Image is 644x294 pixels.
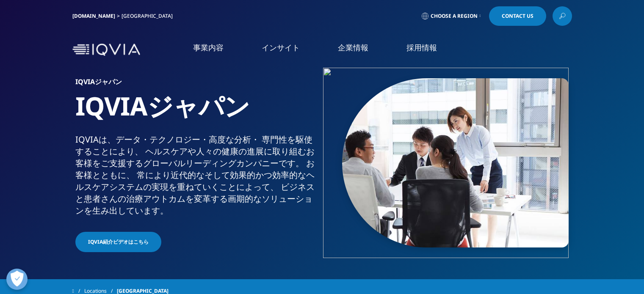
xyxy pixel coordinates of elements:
span: Contact Us [502,14,533,19]
a: [DOMAIN_NAME] [72,12,115,19]
div: [GEOGRAPHIC_DATA] [122,13,176,19]
img: 873_asian-businesspeople-meeting-in-office.jpg [342,78,569,247]
a: IQVIA紹介ビデオはこちら [75,232,161,252]
h1: IQVIAジャパン [75,90,319,134]
a: 事業内容 [193,42,224,53]
span: IQVIA紹介ビデオはこちら [88,238,149,246]
nav: Primary [144,30,572,70]
a: インサイト [262,42,300,53]
span: Choose a Region [431,13,478,19]
a: 企業情報 [338,42,368,53]
h6: IQVIAジャパン [75,78,319,90]
div: IQVIAは、​データ・​テクノロジー・​高度な​分析・​ 専門性を​駆使する​ことに​より、​ ヘルスケアや​人々の​健康の​進展に​取り組む​お客様を​ご支援​する​グローバル​リーディング... [75,134,319,217]
button: 優先設定センターを開く [6,269,28,290]
a: 採用情報 [406,42,437,53]
a: Contact Us [489,6,546,26]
